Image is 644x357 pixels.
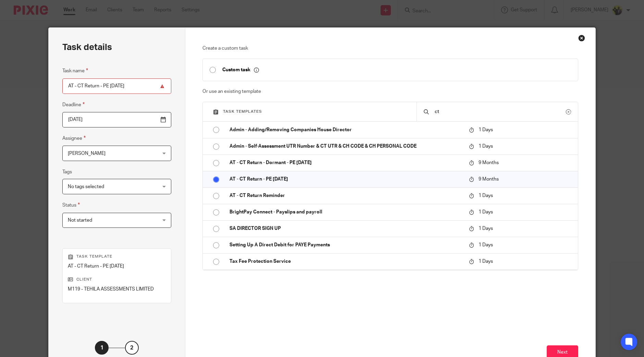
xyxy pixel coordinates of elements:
[230,242,462,248] p: Setting Up A Direct Debit for PAYE Payments
[479,259,493,264] span: 1 Days
[230,143,462,150] p: Admin - Self-Assessment UTR Number & CT UTR & CH CODE & CH PERSONAL CODE
[95,341,109,355] div: 1
[434,108,566,115] input: Search...
[62,134,86,142] label: Assignee
[62,112,171,127] input: Pick a date
[479,160,499,165] span: 9 Months
[479,177,499,182] span: 9 Months
[68,263,166,270] p: AT - CT Return - PE [DATE]
[479,144,493,149] span: 1 Days
[62,201,80,209] label: Status
[223,110,262,113] span: Task templates
[125,341,139,355] div: 2
[479,127,493,132] span: 1 Days
[230,225,462,232] p: SA DIRECTOR SIGN UP
[62,78,171,94] input: Task name
[479,193,493,198] span: 1 Days
[68,151,106,156] span: [PERSON_NAME]
[62,67,88,75] label: Task name
[68,184,104,189] span: No tags selected
[68,277,166,282] p: Client
[230,126,462,133] p: Admin - Adding/Removing Companies House Director
[68,286,166,293] p: M119 - TEHILA ASSESSMENTS LIMITED
[202,88,578,95] p: Or use an existing template
[68,218,92,223] span: Not started
[62,101,85,109] label: Deadline
[230,159,462,166] p: AT - CT Return - Dormant - PE [DATE]
[479,210,493,214] span: 1 Days
[230,209,462,216] p: BrightPay Connect - Payslips and payroll
[68,254,166,259] p: Task template
[230,176,462,183] p: AT - CT Return - PE [DATE]
[62,41,112,53] h2: Task details
[230,258,462,265] p: Tax Fee Protection Service
[479,243,493,247] span: 1 Days
[202,45,578,52] p: Create a custom task
[62,169,72,175] label: Tags
[578,35,585,41] div: Close this dialog window
[479,226,493,231] span: 1 Days
[222,67,259,73] p: Custom task
[230,192,462,199] p: AT - CT Return Reminder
